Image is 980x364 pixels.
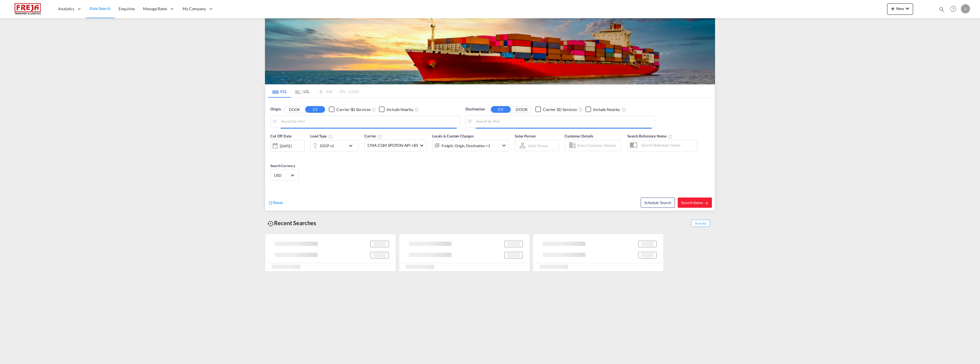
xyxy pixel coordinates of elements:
md-checkbox: Checkbox No Ink [379,106,413,112]
div: 20GP x1 [320,142,334,150]
span: New [889,6,911,11]
div: Include Nearby [593,107,620,112]
md-icon: icon-arrow-right [705,201,709,205]
input: Enter Customer Details [577,141,620,150]
md-icon: icon-chevron-down [347,142,357,149]
span: Help [948,4,958,14]
span: Customer Details [565,134,593,138]
div: Help [948,4,961,14]
span: Carrier [364,134,382,138]
md-icon: icon-information-outline [328,134,333,139]
div: Carrier SD Services [336,107,370,112]
div: Freight Origin Destination Factory Stuffing [442,142,490,150]
span: CMA CGM SPOTON API +85 [367,143,418,148]
md-tab-item: LCL [291,85,314,98]
div: Carrier SD Services [543,107,577,112]
img: LCL+%26+FCL+BACKGROUND.png [265,18,715,84]
span: Manage Rates [143,6,167,12]
button: Search Ratesicon-arrow-right [678,198,712,208]
div: [DATE] [280,143,291,149]
md-checkbox: Checkbox No Ink [585,106,620,112]
div: Freight Origin Destination Factory Stuffingicon-chevron-down [432,140,509,151]
md-tab-item: FCL [268,85,291,98]
md-icon: Unchecked: Search for CY (Container Yard) services for all selected carriers.Checked : Search for... [578,107,583,112]
md-select: Sales Person [527,141,549,150]
span: Analytics [58,6,74,12]
input: Search by Port [476,117,652,126]
md-icon: icon-chevron-down [904,5,911,12]
md-pagination-wrapper: Use the left and right arrow keys to navigate between tabs [268,85,359,98]
span: USD [274,173,290,178]
md-icon: icon-magnify [939,6,945,13]
span: Locals & Custom Charges [432,134,474,138]
div: J [961,4,970,13]
span: Origin [270,106,281,112]
span: Reset [273,200,283,205]
button: CY [491,106,511,113]
md-icon: The selected Trucker/Carrierwill be displayed in the rate results If the rates are from another f... [377,134,382,139]
md-icon: icon-refresh [268,200,273,205]
input: Search by Port [281,117,457,126]
div: Include Nearby [387,107,413,112]
input: Search Reference Name [638,141,697,149]
md-icon: Unchecked: Ignores neighbouring ports when fetching rates.Checked : Includes neighbouring ports w... [622,107,626,112]
div: [DATE] [270,140,305,152]
button: DOOR [284,106,304,113]
button: DOOR [512,106,532,113]
md-select: Select Currency: $ USDUnited States Dollar [273,171,296,179]
md-checkbox: Checkbox No Ink [535,106,577,112]
div: Origin DOOR CY Checkbox No InkUnchecked: Search for CY (Container Yard) services for all selected... [265,98,715,211]
span: Cut Off Date [270,134,292,138]
span: Destination [465,106,485,112]
span: Show All [691,220,710,227]
md-icon: Unchecked: Ignores neighbouring ports when fetching rates.Checked : Includes neighbouring ports w... [415,107,419,112]
button: Note: By default Schedule search will only considerorigin ports, destination ports and cut off da... [641,198,675,208]
span: Load Type [310,134,333,138]
span: My Company [183,6,206,12]
div: icon-refreshReset [268,200,283,206]
img: 586607c025bf11f083711d99603023e7.png [9,3,47,15]
div: icon-magnify [939,6,945,15]
md-datepicker: Select [270,151,275,159]
button: CY [305,106,325,113]
span: Search Reference Name [627,134,673,138]
md-icon: Unchecked: Search for CY (Container Yard) services for all selected carriers.Checked : Search for... [371,107,376,112]
md-icon: Your search will be saved by the below given name [668,134,673,139]
span: Search Rates [681,200,709,205]
div: Recent Searches [265,217,318,229]
md-icon: icon-backup-restore [267,220,274,227]
span: Search Currency [270,164,295,168]
span: Enquiries [119,6,135,11]
span: Rate Search [90,6,111,11]
div: 20GP x1icon-chevron-down [310,140,359,151]
button: icon-plus 400-fgNewicon-chevron-down [887,3,913,15]
md-icon: icon-chevron-down [501,142,507,149]
md-checkbox: Checkbox No Ink [329,106,370,112]
md-icon: icon-plus 400-fg [889,5,896,12]
span: Sales Person [515,134,536,138]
